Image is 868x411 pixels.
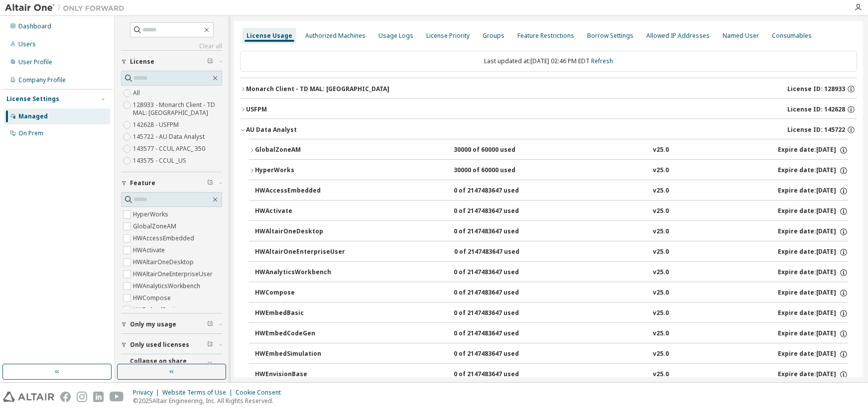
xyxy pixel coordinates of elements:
[133,119,181,131] label: 142628 - USFPM
[18,58,52,66] div: User Profile
[255,289,345,298] div: HWCompose
[133,244,167,256] label: HWActivate
[130,320,176,328] span: Only my usage
[255,364,848,386] button: HWEnvisionBase0 of 2147483647 usedv25.0Expire date:[DATE]
[778,309,848,318] div: Expire date: [DATE]
[483,32,504,40] div: Groups
[778,248,848,257] div: Expire date: [DATE]
[646,32,710,40] div: Allowed IP Addresses
[426,32,470,40] div: License Priority
[247,32,292,40] div: License Usage
[653,268,669,277] div: v25.0
[653,248,669,257] div: v25.0
[255,201,848,222] button: HWActivate0 of 2147483647 usedv25.0Expire date:[DATE]
[240,119,857,141] button: AU Data AnalystLicense ID: 145722
[130,179,155,187] span: Feature
[133,292,173,304] label: HWCompose
[454,227,543,236] div: 0 of 2147483647 used
[378,32,413,40] div: Usage Logs
[130,58,154,66] span: License
[772,32,812,40] div: Consumables
[778,166,848,175] div: Expire date: [DATE]
[255,268,345,277] div: HWAnalyticsWorkbench
[255,309,345,318] div: HWEmbedBasic
[653,329,669,338] div: v25.0
[121,313,222,335] button: Only my usage
[255,282,848,304] button: HWCompose0 of 2147483647 usedv25.0Expire date:[DATE]
[454,329,543,338] div: 0 of 2147483647 used
[653,166,669,175] div: v25.0
[587,32,633,40] div: Borrow Settings
[723,32,759,40] div: Named User
[778,370,848,379] div: Expire date: [DATE]
[133,268,215,280] label: HWAltairOneEnterpriseUser
[240,51,857,72] div: Last updated at: [DATE] 02:46 PM EDT
[110,392,124,402] img: youtube.svg
[18,40,36,48] div: Users
[121,334,222,356] button: Only used licenses
[246,126,297,134] div: AU Data Analyst
[778,268,848,277] div: Expire date: [DATE]
[454,350,543,359] div: 0 of 2147483647 used
[653,350,669,359] div: v25.0
[255,241,848,263] button: HWAltairOneEnterpriseUser0 of 2147483647 usedv25.0Expire date:[DATE]
[18,112,48,120] div: Managed
[454,309,543,318] div: 0 of 2147483647 used
[255,166,345,175] div: HyperWorks
[454,146,543,155] div: 30000 of 60000 used
[255,323,848,345] button: HWEmbedCodeGen0 of 2147483647 usedv25.0Expire date:[DATE]
[454,289,543,298] div: 0 of 2147483647 used
[133,232,196,244] label: HWAccessEmbedded
[240,99,857,120] button: USFPMLicense ID: 142628
[236,389,287,397] div: Cookie Consent
[454,370,543,379] div: 0 of 2147483647 used
[653,370,669,379] div: v25.0
[255,262,848,284] button: HWAnalyticsWorkbench0 of 2147483647 usedv25.0Expire date:[DATE]
[454,187,543,196] div: 0 of 2147483647 used
[207,341,213,349] span: Clear filter
[133,397,287,405] p: © 2025 Altair Engineering, Inc. All Rights Reserved.
[305,32,366,40] div: Authorized Machines
[255,180,848,202] button: HWAccessEmbedded0 of 2147483647 usedv25.0Expire date:[DATE]
[133,143,207,155] label: 143577 - CCUL APAC_ 350
[121,51,222,73] button: License
[653,187,669,196] div: v25.0
[133,304,180,316] label: HWEmbedBasic
[207,361,213,369] span: Clear filter
[454,268,543,277] div: 0 of 2147483647 used
[255,227,345,236] div: HWAltairOneDesktop
[6,95,59,103] div: License Settings
[255,329,345,338] div: HWEmbedCodeGen
[133,389,162,397] div: Privacy
[255,221,848,243] button: HWAltairOneDesktop0 of 2147483647 usedv25.0Expire date:[DATE]
[255,248,345,257] div: HWAltairOneEnterpriseUser
[133,131,207,143] label: 145722 - AU Data Analyst
[787,126,845,134] span: License ID: 145722
[18,22,51,30] div: Dashboard
[207,179,213,187] span: Clear filter
[133,208,170,220] label: HyperWorks
[454,207,543,216] div: 0 of 2147483647 used
[60,392,71,402] img: facebook.svg
[249,160,848,182] button: HyperWorks30000 of 60000 usedv25.0Expire date:[DATE]
[240,78,857,100] button: Monarch Client - TD MAL: [GEOGRAPHIC_DATA]License ID: 128933
[255,207,345,216] div: HWActivate
[18,129,43,137] div: On Prem
[133,99,222,119] label: 128933 - Monarch Client - TD MAL: [GEOGRAPHIC_DATA]
[130,357,207,373] span: Collapse on share string
[207,320,213,328] span: Clear filter
[133,155,188,167] label: 143575 - CCUL _US
[255,187,345,196] div: HWAccessEmbedded
[778,146,848,155] div: Expire date: [DATE]
[454,248,544,257] div: 0 of 2147483647 used
[653,207,669,216] div: v25.0
[454,166,543,175] div: 30000 of 60000 used
[246,85,389,93] div: Monarch Client - TD MAL: [GEOGRAPHIC_DATA]
[18,76,66,84] div: Company Profile
[653,289,669,298] div: v25.0
[591,57,613,65] a: Refresh
[77,392,87,402] img: instagram.svg
[255,350,345,359] div: HWEmbedSimulation
[130,341,189,349] span: Only used licenses
[653,146,669,155] div: v25.0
